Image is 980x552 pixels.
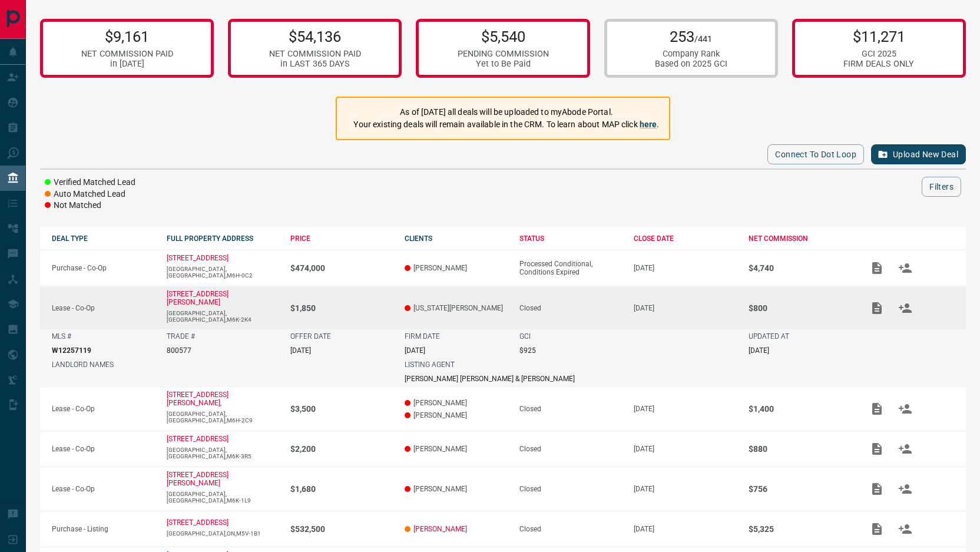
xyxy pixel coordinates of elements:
[353,118,659,131] p: Your existing deals will remain available in the CRM. To learn about MAP click .
[749,332,789,341] p: UPDATED AT
[634,485,737,493] p: [DATE]
[167,391,229,407] a: [STREET_ADDRESS][PERSON_NAME],
[843,59,914,69] div: FIRM DEALS ONLY
[45,200,135,211] li: Not Matched
[863,303,891,312] span: Add / View Documents
[863,263,891,272] span: Add / View Documents
[863,444,891,452] span: Add / View Documents
[405,399,508,407] p: [PERSON_NAME]
[167,254,229,262] a: [STREET_ADDRESS]
[167,290,229,306] p: [STREET_ADDRESS][PERSON_NAME]
[52,332,71,341] p: MLS #
[458,59,549,69] div: Yet to Be Paid
[655,59,727,69] div: Based on 2025 GCI
[749,263,852,273] p: $4,740
[167,411,279,424] p: [GEOGRAPHIC_DATA],[GEOGRAPHIC_DATA],M6H-2C9
[52,346,91,355] p: W12257119
[458,49,549,59] div: PENDING COMMISSION
[655,28,727,45] p: 253
[405,361,455,369] p: LISTING AGENT
[167,332,195,341] p: TRADE #
[634,234,737,243] div: CLOSE DATE
[52,234,155,243] div: DEAL TYPE
[891,524,919,533] span: Match Clients
[52,525,155,533] p: Purchase - Listing
[749,404,852,414] p: $1,400
[871,144,966,164] button: Upload New Deal
[749,234,852,243] div: NET COMMISSION
[519,260,623,276] div: Processed Conditional, Conditions Expired
[167,530,279,537] p: [GEOGRAPHIC_DATA],ON,M5V-1B1
[519,304,623,312] div: Closed
[81,28,173,45] p: $9,161
[269,59,361,69] div: in LAST 365 DAYS
[405,445,508,453] p: [PERSON_NAME]
[405,375,575,383] p: [PERSON_NAME] [PERSON_NAME] & [PERSON_NAME]
[81,49,173,59] div: NET COMMISSION PAID
[290,484,393,494] p: $1,680
[269,49,361,59] div: NET COMMISSION PAID
[634,445,737,453] p: [DATE]
[519,346,536,355] p: $925
[640,120,657,129] a: here
[863,484,891,492] span: Add / View Documents
[891,263,919,272] span: Match Clients
[634,304,737,312] p: [DATE]
[353,106,659,118] p: As of [DATE] all deals will be uploaded to myAbode Portal.
[843,28,914,45] p: $11,271
[167,346,191,355] p: 800577
[843,49,914,59] div: GCI 2025
[52,304,155,312] p: Lease - Co-Op
[458,28,549,45] p: $5,540
[519,485,623,493] div: Closed
[749,303,852,313] p: $800
[290,332,331,341] p: OFFER DATE
[405,264,508,272] p: [PERSON_NAME]
[52,361,114,369] p: LANDLORD NAMES
[167,266,279,279] p: [GEOGRAPHIC_DATA],[GEOGRAPHIC_DATA],M6H-0C2
[167,491,279,504] p: [GEOGRAPHIC_DATA],[GEOGRAPHIC_DATA],M6K-1L9
[749,484,852,494] p: $756
[290,524,393,534] p: $532,500
[891,444,919,452] span: Match Clients
[167,310,279,323] p: [GEOGRAPHIC_DATA],[GEOGRAPHIC_DATA],M6K-2K4
[634,405,737,413] p: [DATE]
[863,404,891,412] span: Add / View Documents
[405,346,425,355] p: [DATE]
[405,234,508,243] div: CLIENTS
[52,405,155,413] p: Lease - Co-Op
[519,525,623,533] div: Closed
[519,332,531,341] p: GCI
[167,234,279,243] div: FULL PROPERTY ADDRESS
[52,485,155,493] p: Lease - Co-Op
[694,34,712,44] span: /441
[655,49,727,59] div: Company Rank
[81,59,173,69] div: in [DATE]
[167,471,229,487] a: [STREET_ADDRESS][PERSON_NAME]
[891,484,919,492] span: Match Clients
[519,405,623,413] div: Closed
[45,177,135,189] li: Verified Matched Lead
[922,177,961,197] button: Filters
[290,263,393,273] p: $474,000
[749,346,769,355] p: [DATE]
[634,525,737,533] p: [DATE]
[519,445,623,453] div: Closed
[167,435,229,443] a: [STREET_ADDRESS]
[767,144,864,164] button: Connect to Dot Loop
[405,304,508,312] p: [US_STATE][PERSON_NAME]
[52,445,155,453] p: Lease - Co-Op
[290,346,311,355] p: [DATE]
[290,444,393,454] p: $2,200
[167,518,229,527] a: [STREET_ADDRESS]
[45,189,135,200] li: Auto Matched Lead
[749,524,852,534] p: $5,325
[167,447,279,460] p: [GEOGRAPHIC_DATA],[GEOGRAPHIC_DATA],M6K-3R5
[413,525,467,533] a: [PERSON_NAME]
[863,524,891,533] span: Add / View Documents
